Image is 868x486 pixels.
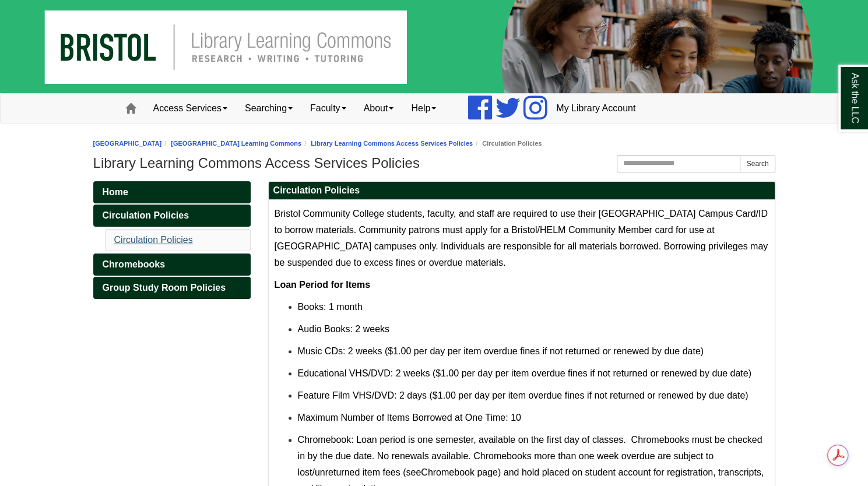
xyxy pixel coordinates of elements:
[103,259,166,269] span: Chromebooks
[93,140,162,147] a: [GEOGRAPHIC_DATA]
[547,94,644,123] a: My Library Account
[298,435,352,445] a: Chromebook
[103,283,226,293] span: Group Study Room Policies
[355,94,403,123] a: About
[298,302,363,312] span: Books: 1 month
[402,94,445,123] a: Help
[93,205,251,227] a: Circulation Policies
[236,94,301,123] a: Searching
[103,187,128,197] span: Home
[298,324,389,334] span: Audio Books: 2 weeks
[473,138,542,149] li: Circulation Policies
[171,140,301,147] a: [GEOGRAPHIC_DATA] Learning Commons
[114,235,193,245] a: Circulation Policies
[298,346,704,356] span: Music CDs: 2 weeks ($1.00 per day per item overdue fines if not returned or renewed by due date)
[298,390,748,400] span: Feature Film VHS/DVD: 2 days ($1.00 per day per item overdue fines if not returned or renewed by ...
[275,280,370,290] strong: Loan Period for Items
[145,94,236,123] a: Access Services
[740,155,775,172] button: Search
[93,181,251,299] div: Guide Pages
[298,413,521,422] span: Maximum Number of Items Borrowed at One Time: 10
[301,94,355,123] a: Faculty
[298,368,751,378] span: Educational VHS/DVD: 2 weeks ($1.00 per day per item overdue fines if not returned or renewed by ...
[93,253,251,276] a: Chromebooks
[93,277,251,299] a: Group Study Room Policies
[421,467,498,477] a: Chromebook page
[93,138,775,149] nav: breadcrumb
[93,155,775,171] h1: Library Learning Commons Access Services Policies
[93,181,251,203] a: Home
[269,182,775,200] h2: Circulation Policies
[103,210,189,220] span: Circulation Policies
[311,140,473,147] a: Library Learning Commons Access Services Policies
[298,435,762,477] span: : Loan period is one semester, available on the first day of classes. Chromebooks must be checked...
[275,209,768,267] span: Bristol Community College students, faculty, and staff are required to use their [GEOGRAPHIC_DATA...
